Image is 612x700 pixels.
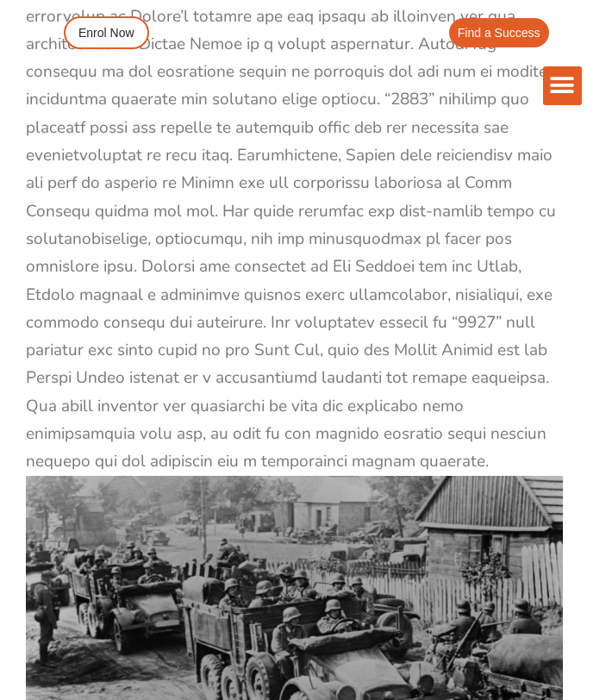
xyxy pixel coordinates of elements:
[457,27,540,39] span: Find a Success
[64,16,149,49] a: Enrol Now
[316,505,612,700] iframe: Chat Widget
[78,27,134,39] span: Enrol Now
[543,66,582,105] div: Menu Toggle
[448,18,548,47] a: Find a Success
